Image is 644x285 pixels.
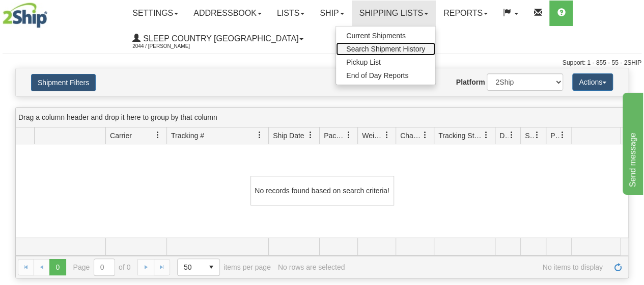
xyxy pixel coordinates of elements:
[278,263,345,271] div: No rows are selected
[352,263,603,271] span: No items to display
[352,1,436,26] a: Shipping lists
[186,1,269,26] a: Addressbook
[31,74,96,91] button: Shipment Filters
[49,259,66,275] span: Page 0
[141,34,298,43] span: Sleep Country [GEOGRAPHIC_DATA]
[621,90,643,194] iframe: chat widget
[269,1,312,26] a: Lists
[171,131,204,141] span: Tracking #
[251,126,268,144] a: Tracking # filter column settings
[610,259,626,275] a: Refresh
[438,131,483,141] span: Tracking Status
[550,131,559,141] span: Pickup Status
[110,131,132,141] span: Carrier
[132,41,209,51] span: 2044 / [PERSON_NAME]
[346,32,406,40] span: Current Shipments
[177,258,271,276] span: items per page
[572,73,613,91] button: Actions
[336,42,435,56] a: Search Shipment History
[456,77,485,87] label: Platform
[324,131,345,141] span: Packages
[184,262,197,272] span: 50
[378,126,396,144] a: Weight filter column settings
[478,126,495,144] a: Tracking Status filter column settings
[336,69,435,82] a: End of Day Reports
[346,71,408,80] span: End of Day Reports
[528,126,546,144] a: Shipment Issues filter column settings
[125,1,186,26] a: Settings
[3,59,641,67] div: Support: 1 - 855 - 55 - 2SHIP
[16,108,628,127] div: grid grouping header
[503,126,520,144] a: Delivery Status filter column settings
[312,1,351,26] a: Ship
[525,131,534,141] span: Shipment Issues
[416,126,434,144] a: Charge filter column settings
[340,126,357,144] a: Packages filter column settings
[3,3,47,28] img: logo2044.jpg
[436,1,495,26] a: Reports
[8,6,94,18] div: Send message
[346,58,381,66] span: Pickup List
[336,56,435,69] a: Pickup List
[125,26,311,51] a: Sleep Country [GEOGRAPHIC_DATA] 2044 / [PERSON_NAME]
[362,131,383,141] span: Weight
[499,131,508,141] span: Delivery Status
[400,131,422,141] span: Charge
[177,258,220,276] span: Page sizes drop down
[336,29,435,42] a: Current Shipments
[554,126,571,144] a: Pickup Status filter column settings
[250,176,394,205] div: No records found based on search criteria!
[273,131,304,141] span: Ship Date
[73,258,131,276] span: Page of 0
[203,259,219,275] span: select
[346,45,425,53] span: Search Shipment History
[149,126,166,144] a: Carrier filter column settings
[302,126,319,144] a: Ship Date filter column settings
